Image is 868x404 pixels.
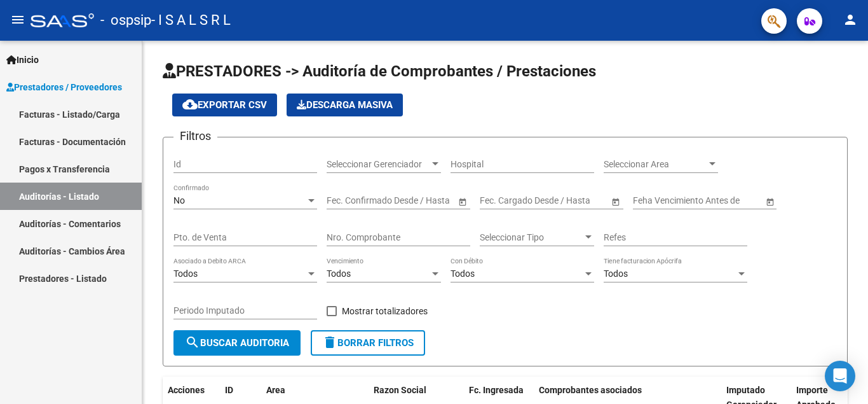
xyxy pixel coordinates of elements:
[185,335,200,350] mat-icon: search
[537,195,599,206] input: Fecha fin
[604,268,628,279] span: Todos
[480,232,583,243] span: Seleccionar Tipo
[168,385,205,395] span: Acciones
[287,94,403,116] app-download-masive: Descarga masiva de comprobantes (adjuntos)
[311,330,425,356] button: Borrar Filtros
[297,99,393,111] span: Descarga Masiva
[6,80,122,94] span: Prestadores / Proveedores
[609,195,622,208] button: Open calendar
[172,94,277,116] button: Exportar CSV
[763,195,776,208] button: Open calendar
[6,53,39,67] span: Inicio
[10,12,25,27] mat-icon: menu
[374,385,426,395] span: Razon Social
[173,330,301,356] button: Buscar Auditoria
[173,268,198,279] span: Todos
[469,385,524,395] span: Fc. Ingresada
[456,195,469,208] button: Open calendar
[539,385,642,395] span: Comprobantes asociados
[480,195,526,206] input: Fecha inicio
[163,62,596,80] span: PRESTADORES -> Auditoría de Comprobantes / Prestaciones
[825,361,855,391] div: Open Intercom Messenger
[322,335,337,350] mat-icon: delete
[182,97,198,112] mat-icon: cloud_download
[173,195,185,205] span: No
[327,268,351,279] span: Todos
[266,385,285,395] span: Area
[451,268,475,279] span: Todos
[843,12,858,27] mat-icon: person
[327,195,373,206] input: Fecha inicio
[225,385,233,395] span: ID
[151,6,231,34] span: - I S A L S R L
[185,337,289,349] span: Buscar Auditoria
[327,159,430,170] span: Seleccionar Gerenciador
[173,127,217,145] h3: Filtros
[384,195,446,206] input: Fecha fin
[604,159,707,170] span: Seleccionar Area
[182,99,267,111] span: Exportar CSV
[342,303,428,319] span: Mostrar totalizadores
[100,6,151,34] span: - ospsip
[287,94,403,116] button: Descarga Masiva
[322,337,414,349] span: Borrar Filtros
